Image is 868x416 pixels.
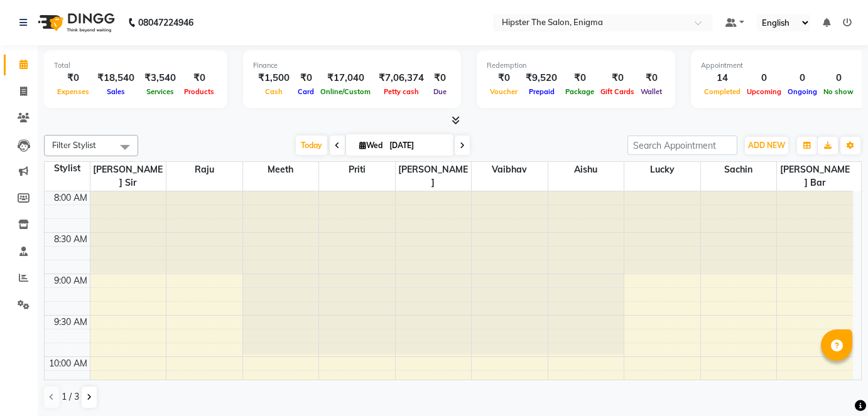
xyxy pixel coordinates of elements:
div: 0 [784,71,820,85]
div: ₹18,540 [92,71,139,85]
input: 2025-09-03 [386,136,448,155]
div: 14 [701,71,744,85]
div: 8:00 AM [52,191,90,205]
span: Package [562,87,597,96]
span: [PERSON_NAME] bar [777,162,853,191]
input: Search Appointment [627,136,737,155]
span: Completed [701,87,744,96]
span: Card [295,87,317,96]
span: Prepaid [526,87,558,96]
div: ₹0 [597,71,637,85]
div: Stylist [45,162,90,175]
div: ₹0 [562,71,597,85]
span: Sales [104,87,128,96]
span: priti [319,162,395,178]
div: ₹9,520 [521,71,562,85]
div: 8:30 AM [52,233,90,246]
span: Filter Stylist [52,140,96,150]
div: 10:00 AM [46,357,90,370]
span: Ongoing [784,87,820,96]
div: ₹3,540 [139,71,181,85]
span: Voucher [487,87,521,96]
div: 9:30 AM [52,316,90,329]
span: Expenses [54,87,92,96]
div: ₹0 [181,71,217,85]
div: 0 [744,71,784,85]
span: ADD NEW [748,141,785,150]
button: ADD NEW [745,137,788,154]
span: Raju [166,162,242,178]
span: vaibhav [472,162,548,178]
div: 9:00 AM [52,274,90,287]
span: No show [820,87,857,96]
span: Cash [262,87,286,96]
div: Finance [253,60,451,71]
div: ₹0 [295,71,317,85]
span: Gift Cards [597,87,637,96]
div: ₹0 [487,71,521,85]
div: Redemption [487,60,665,71]
div: Appointment [701,60,857,71]
div: ₹7,06,374 [374,71,429,85]
span: Services [143,87,177,96]
span: [PERSON_NAME] [396,162,472,191]
span: Upcoming [744,87,784,96]
span: meeth [243,162,319,178]
span: Aishu [548,162,624,178]
span: Today [296,136,327,155]
span: 1 / 3 [62,390,79,403]
span: Wed [356,141,386,150]
div: ₹0 [54,71,92,85]
span: Online/Custom [317,87,374,96]
div: ₹0 [429,71,451,85]
span: Petty cash [381,87,422,96]
div: 0 [820,71,857,85]
span: Wallet [637,87,665,96]
span: sachin [701,162,777,178]
div: ₹0 [637,71,665,85]
span: [PERSON_NAME] sir [90,162,166,191]
div: Total [54,60,217,71]
b: 08047224946 [138,5,193,40]
span: Lucky [624,162,700,178]
span: Products [181,87,217,96]
div: ₹17,040 [317,71,374,85]
div: ₹1,500 [253,71,295,85]
span: Due [430,87,450,96]
img: logo [32,5,118,40]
